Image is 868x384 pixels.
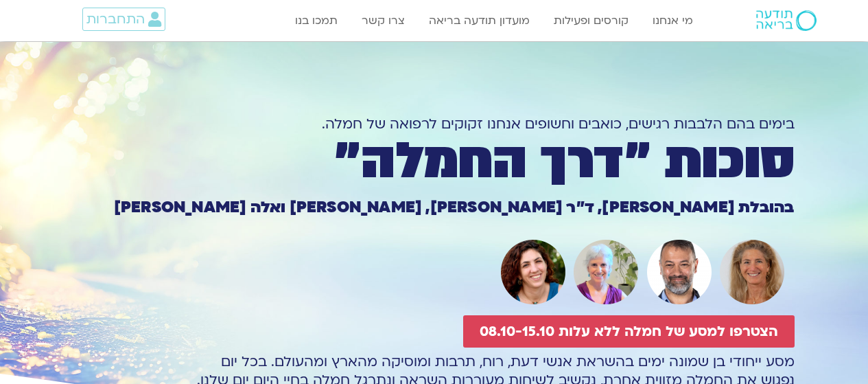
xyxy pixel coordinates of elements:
[74,115,795,133] h1: בימים בהם הלבבות רגישים, כואבים וחשופים אנחנו זקוקים לרפואה של חמלה.
[74,200,795,215] h1: בהובלת [PERSON_NAME], ד״ר [PERSON_NAME], [PERSON_NAME] ואלה [PERSON_NAME]
[422,8,537,34] a: מועדון תודעה בריאה
[74,138,795,185] h1: סוכות ״דרך החמלה״
[547,8,635,34] a: קורסים ופעילות
[756,10,817,31] img: תודעה בריאה
[463,315,795,348] a: הצטרפו למסע של חמלה ללא עלות 08.10-15.10
[355,8,412,34] a: צרו קשר
[86,12,145,27] span: התחברות
[288,8,344,34] a: תמכו בנו
[82,8,165,31] a: התחברות
[646,8,700,34] a: מי אנחנו
[480,324,778,339] span: הצטרפו למסע של חמלה ללא עלות 08.10-15.10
